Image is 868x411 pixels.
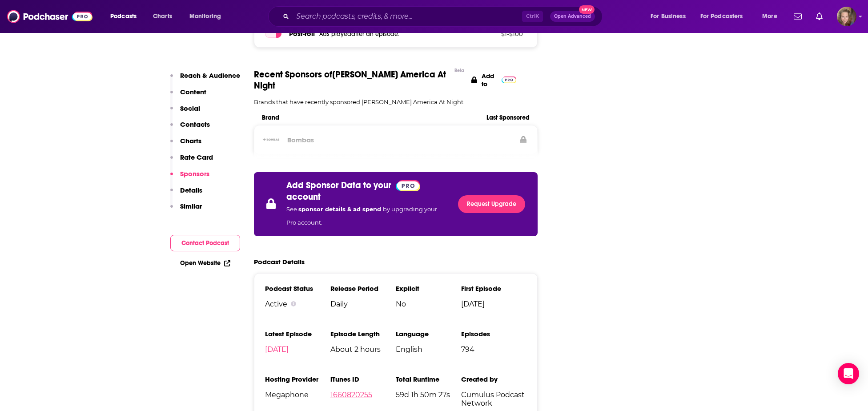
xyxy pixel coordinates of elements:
h3: Latest Episode [265,330,330,338]
p: Content [180,88,206,96]
span: 794 [461,345,526,354]
button: Social [170,104,200,121]
button: Reach & Audience [170,71,240,88]
span: Brand [262,114,472,121]
div: Beta [454,68,464,73]
h2: Podcast Details [254,258,305,266]
button: Charts [170,137,201,153]
img: User Profile [837,7,856,26]
button: open menu [695,9,756,24]
span: Megaphone [265,391,330,399]
h3: Episode Length [330,330,396,338]
p: Contacts [180,120,210,129]
a: Charts [147,9,177,24]
span: About 2 hours [330,345,396,354]
a: Pro website [396,179,420,191]
a: [DATE] [265,345,289,354]
p: Rate Card [180,153,213,161]
span: Open Advanced [554,14,591,19]
a: 1660820255 [330,391,372,399]
button: Contacts [170,120,210,137]
span: 59d 1h 50m 27s [396,391,461,399]
p: Reach & Audience [180,71,240,80]
span: More [762,10,777,23]
h3: Episodes [461,330,526,338]
div: Open Intercom Messenger [838,363,859,384]
h3: Podcast Status [265,284,330,293]
span: Ctrl K [522,11,543,22]
p: Similar [180,202,202,210]
button: Show profile menu [837,7,856,26]
span: Podcasts [110,10,137,23]
span: Last Sponsored [472,114,530,121]
div: Search podcasts, credits, & more... [277,6,611,27]
h3: First Episode [461,284,526,293]
span: Ads played after an episode . [319,30,399,38]
span: Daily [330,300,396,308]
h3: iTunes ID [330,375,396,383]
h3: Created by [461,375,526,383]
a: Show notifications dropdown [790,9,805,24]
h3: Explicit [396,284,461,293]
button: Content [170,88,206,104]
p: Details [180,186,202,194]
span: Charts [153,10,172,23]
h3: Total Runtime [396,375,461,383]
span: Cumulus Podcast Network [461,391,526,407]
span: For Podcasters [700,10,743,23]
p: Add Sponsor Data to your [286,180,391,191]
p: account [286,191,321,202]
button: Contact Podcast [170,235,240,251]
h3: Hosting Provider [265,375,330,383]
button: Open AdvancedNew [550,11,595,22]
p: Sponsors [180,169,209,178]
p: See by upgrading your Pro account. [286,202,447,229]
img: Pro Logo [502,77,516,83]
button: open menu [183,9,233,24]
button: Rate Card [170,153,213,169]
h3: Language [396,330,461,338]
div: Active [265,300,330,308]
span: No [396,300,461,308]
p: Add to [482,72,497,88]
a: Add to [471,69,516,91]
h3: Release Period [330,284,396,293]
span: Post -roll [289,29,315,38]
span: Logged in as smcclure267 [837,7,856,26]
button: Details [170,186,202,202]
p: Social [180,104,200,113]
button: open menu [756,9,788,24]
p: Brands that have recently sponsored [PERSON_NAME] America At Night [254,98,538,105]
img: Podchaser - Follow, Share and Rate Podcasts [7,8,92,25]
button: Sponsors [170,169,209,186]
a: Show notifications dropdown [812,9,826,24]
button: Similar [170,202,202,218]
input: Search podcasts, credits, & more... [293,9,522,24]
img: Podchaser Pro [396,180,420,191]
span: Monitoring [189,10,221,23]
a: Open Website [180,259,230,267]
span: [DATE] [461,300,526,308]
p: Charts [180,137,201,145]
span: New [579,5,595,14]
span: English [396,345,461,354]
button: open menu [104,9,148,24]
span: Recent Sponsors of [PERSON_NAME] America At Night [254,69,450,91]
span: For Business [651,10,686,23]
p: $ 1 - $ 100 [465,30,523,37]
span: sponsor details & ad spend [298,205,383,213]
button: open menu [644,9,697,24]
a: Request Upgrade [458,195,525,213]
